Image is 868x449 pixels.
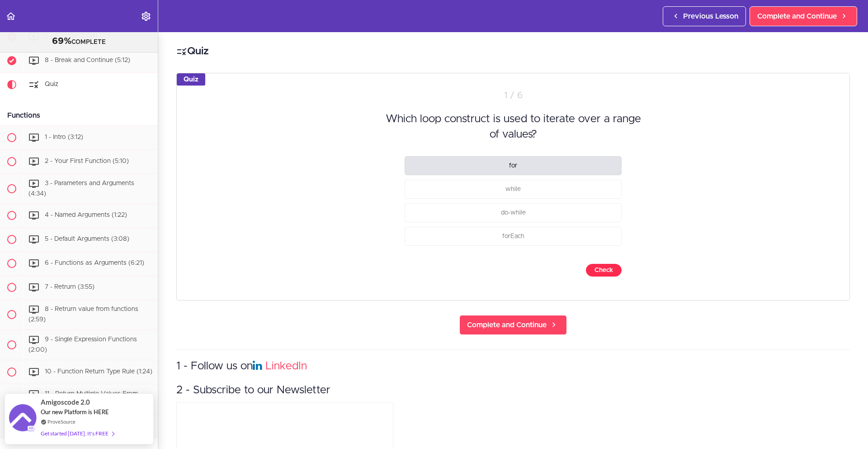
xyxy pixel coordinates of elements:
[501,209,526,215] span: do-while
[141,11,151,22] svg: Settings Menu
[757,11,837,22] span: Complete and Continue
[45,81,58,87] span: Quiz
[45,260,144,267] span: 6 - Functions as Arguments (6:21)
[405,179,622,198] button: while
[45,57,130,63] span: 8 - Break and Continue (5:12)
[45,236,129,243] span: 5 - Default Arguments (3:08)
[683,11,738,22] span: Previous Lesson
[405,226,622,245] button: forEach
[28,391,138,407] span: 11 - Return Multiple Values From Functions (6:04)
[45,134,83,140] span: 1 - Intro (3:12)
[41,397,90,407] span: Amigoscode 2.0
[382,111,644,143] div: Which loop construct is used to iterate over a range of values?
[41,408,109,416] span: Our new Platform is HERE
[45,284,94,291] span: 7 - Retrurn (3:55)
[45,158,129,164] span: 2 - Your First Function (5:10)
[28,180,134,197] span: 3 - Parameters and Arguments (4:34)
[47,418,75,425] a: ProveSource
[586,264,622,277] button: submit answer
[405,156,622,175] button: for
[45,212,127,219] span: 4 - Named Arguments (1:22)
[459,315,567,335] a: Complete and Continue
[11,36,146,48] div: COMPLETE
[177,73,205,86] div: Quiz
[41,428,114,439] div: Get started [DATE]. It's FREE
[265,361,307,372] a: LinkedIn
[28,306,138,323] span: 8 - Retrurn value from functions (2:59)
[502,233,524,239] span: forEach
[9,404,36,434] img: provesource social proof notification image
[505,186,521,192] span: while
[176,359,850,374] h3: 1 - Follow us on
[45,368,152,375] span: 10 - Function Return Type Rule (1:24)
[405,203,622,222] button: do-while
[509,162,517,168] span: for
[750,6,857,26] a: Complete and Continue
[28,336,137,353] span: 9 - Single Expression Functions (2:00)
[467,320,547,330] span: Complete and Continue
[52,37,71,46] span: 69%
[176,44,850,59] h2: Quiz
[5,11,16,22] svg: Back to course curriculum
[176,383,850,398] h3: 2 - Subscribe to our Newsletter
[405,89,622,102] div: Question 1 out of 6
[663,6,746,26] a: Previous Lesson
